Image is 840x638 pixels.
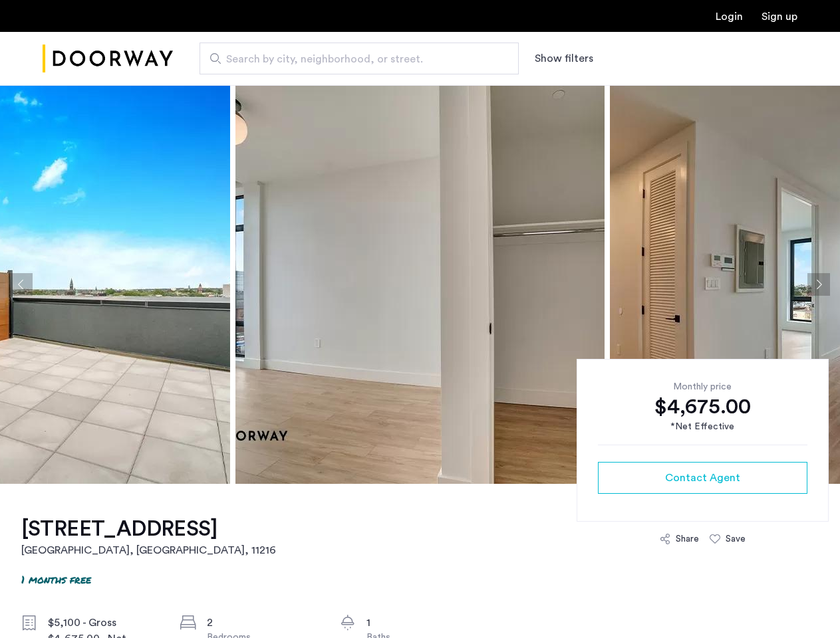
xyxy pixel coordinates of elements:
[235,85,605,484] img: apartment
[598,380,807,393] div: Monthly price
[226,51,482,67] span: Search by city, neighborhood, or street.
[48,615,160,631] div: $5,100 - Gross
[21,516,276,542] h1: [STREET_ADDRESS]
[726,532,746,546] div: Save
[43,34,173,84] a: Cazamio Logo
[598,462,807,494] button: button
[762,11,797,22] a: Registration
[676,532,699,546] div: Share
[21,572,91,587] p: 1 months free
[535,51,593,66] button: Show or hide filters
[10,273,33,296] button: Previous apartment
[21,516,276,558] a: [STREET_ADDRESS][GEOGRAPHIC_DATA], [GEOGRAPHIC_DATA], 11216
[366,615,478,631] div: 1
[598,393,807,420] div: $4,675.00
[21,542,276,558] h2: [GEOGRAPHIC_DATA], [GEOGRAPHIC_DATA] , 11216
[598,420,807,434] div: *Net Effective
[200,43,519,74] input: Apartment Search
[716,11,743,22] a: Login
[207,615,319,631] div: 2
[665,470,740,486] span: Contact Agent
[43,34,173,84] img: logo
[807,273,830,296] button: Next apartment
